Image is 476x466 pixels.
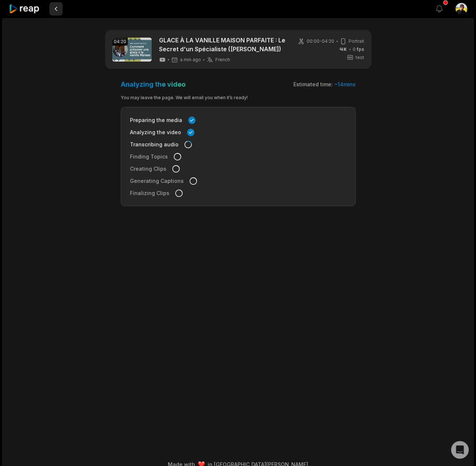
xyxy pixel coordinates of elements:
[215,57,230,63] span: French
[130,153,168,160] span: Finding Topics
[159,36,286,53] a: GLACE À LA VANILLE MAISON PARFAITE : Le Secret d'un Spécialiste ([PERSON_NAME])
[356,54,364,61] span: test
[130,165,166,173] span: Creating Clips
[130,116,182,124] span: Preparing the media
[130,189,169,197] span: Finalizing Clips
[130,128,181,136] span: Analyzing the video
[293,81,356,88] div: Estimated time:
[353,46,364,53] span: 0
[307,38,334,45] span: 00:00 - 04:20
[451,441,469,459] div: Open Intercom Messenger
[130,140,179,148] span: Transcribing audio
[334,81,356,87] span: ~ 14 mins
[130,177,184,185] span: Generating Captions
[121,80,186,88] h3: Analyzing the video
[180,57,201,63] span: a min ago
[357,46,364,52] span: fps
[121,94,356,101] div: You may leave the page. We will email you when it’s ready!
[349,38,364,45] span: Portrait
